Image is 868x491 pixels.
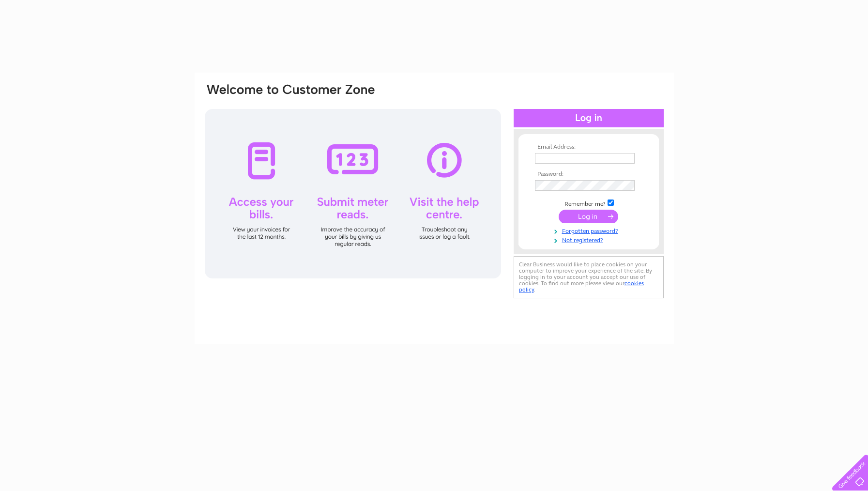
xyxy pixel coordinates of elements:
[533,171,645,178] th: Password:
[559,210,618,223] input: Submit
[533,198,645,208] td: Remember me?
[519,280,644,293] a: cookies policy
[535,235,645,244] a: Not registered?
[514,256,664,298] div: Clear Business would like to place cookies on your computer to improve your experience of the sit...
[533,144,645,151] th: Email Address:
[535,226,645,235] a: Forgotten password?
